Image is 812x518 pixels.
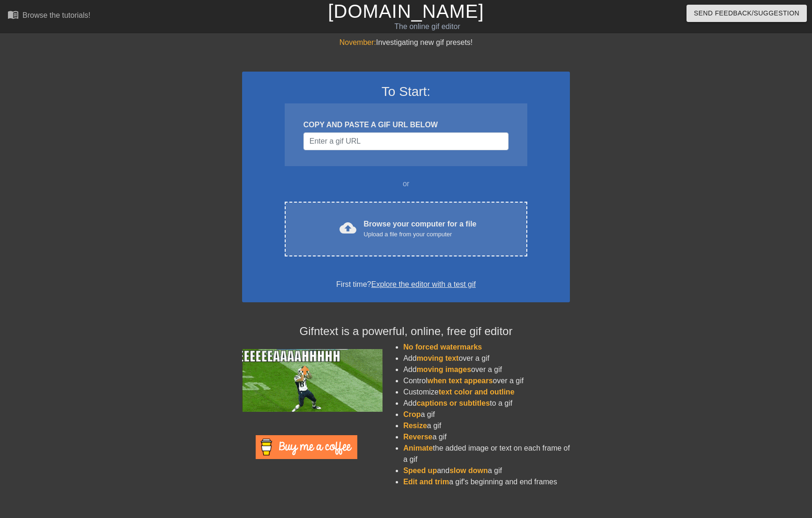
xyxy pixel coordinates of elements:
[275,21,579,32] div: The online gif editor
[242,37,570,48] div: Investigating new gif presets!
[266,178,546,190] div: or
[403,478,449,486] span: Edit and trim
[7,9,19,20] span: menu_book
[303,132,509,150] input: Username
[687,5,807,22] button: Send Feedback/Suggestion
[403,343,482,351] span: No forced watermarks
[340,38,376,46] span: November:
[450,467,488,474] span: slow down
[403,364,570,375] li: Add over a gif
[403,353,570,364] li: Add over a gif
[403,444,433,452] span: Animate
[417,365,471,373] span: moving images
[403,409,570,420] li: a gif
[254,84,558,100] h3: To Start:
[403,398,570,409] li: Add to a gif
[403,431,570,443] li: a gif
[328,1,484,22] a: [DOMAIN_NAME]
[7,9,90,23] a: Browse the tutorials!
[403,433,432,441] span: Reverse
[22,11,90,19] div: Browse the tutorials!
[371,280,476,288] a: Explore the editor with a test gif
[417,399,490,407] span: captions or subtitles
[428,377,493,385] span: when text appears
[403,465,570,476] li: and a gif
[403,410,421,418] span: Crop
[403,476,570,488] li: a gif's beginning and end frames
[439,388,515,396] span: text color and outline
[403,467,437,474] span: Speed up
[403,443,570,465] li: the added image or text on each frame of a gif
[242,349,383,412] img: football_small.gif
[403,375,570,387] li: Control over a gif
[254,279,558,290] div: First time?
[403,420,570,431] li: a gif
[403,387,570,398] li: Customize
[256,435,357,459] img: Buy Me A Coffee
[303,119,509,131] div: COPY AND PASTE A GIF URL BELOW
[242,325,570,338] h4: Gifntext is a powerful, online, free gif editor
[340,219,356,236] span: cloud_upload
[364,230,477,239] div: Upload a file from your computer
[694,7,799,19] span: Send Feedback/Suggestion
[403,422,427,430] span: Resize
[417,354,459,362] span: moving text
[364,219,477,239] div: Browse your computer for a file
